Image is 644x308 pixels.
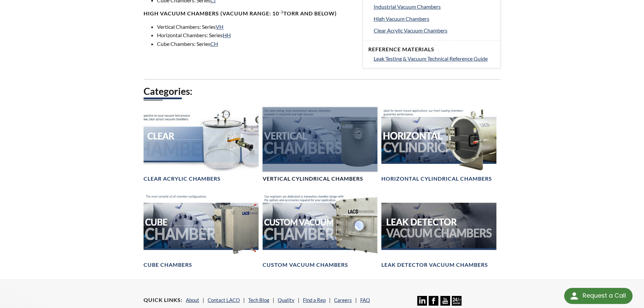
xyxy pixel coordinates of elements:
[210,41,218,47] a: CH
[374,3,441,10] span: Industrial Vacuum Chambers
[381,175,492,182] h4: Horizontal Cylindrical Chambers
[278,297,294,303] a: Quality
[374,14,495,23] a: High Vacuum Chambers
[452,296,462,306] img: 24/7 Support Icon
[263,107,378,183] a: Vertical Vacuum Chambers headerVertical Cylindrical Chambers
[334,297,352,303] a: Careers
[381,193,496,268] a: Leak Test Vacuum Chambers headerLeak Detector Vacuum Chambers
[381,261,488,268] h4: Leak Detector Vacuum Chambers
[144,297,182,304] h4: Quick Links
[263,193,378,268] a: Custom Vacuum Chamber headerCustom Vacuum Chambers
[303,297,326,303] a: Find a Rep
[360,297,370,303] a: FAQ
[208,297,240,303] a: Contact LACO
[374,55,488,62] span: Leak Testing & Vacuum Technical Reference Guide
[381,107,496,183] a: Horizontal Cylindrical headerHorizontal Cylindrical Chambers
[144,193,259,268] a: Cube Chambers headerCube Chambers
[279,9,283,14] sup: -3
[374,54,495,63] a: Leak Testing & Vacuum Technical Reference Guide
[144,261,192,268] h4: Cube Chambers
[144,175,221,182] h4: Clear Acrylic Chambers
[144,85,500,98] h2: Categories:
[144,10,355,17] h4: High Vacuum Chambers (Vacuum range: 10 Torr and below)
[157,22,355,31] li: Vertical Chambers: Series
[564,288,633,304] div: Request a Call
[374,2,495,11] a: Industrial Vacuum Chambers
[157,31,355,40] li: Horizontal Chambers: Series
[374,26,495,35] a: Clear Acrylic Vacuum Chambers
[248,297,269,303] a: Tech Blog
[583,288,626,303] div: Request a Call
[452,301,462,307] a: 24/7 Support
[263,261,348,268] h4: Custom Vacuum Chambers
[216,23,223,30] a: VH
[144,107,259,183] a: Clear Chambers headerClear Acrylic Chambers
[223,32,231,38] a: HH
[368,46,495,53] h4: Reference Materials
[569,291,580,301] img: round button
[374,15,429,22] span: High Vacuum Chambers
[157,40,355,48] li: Cube Chambers: Series
[186,297,199,303] a: About
[263,175,363,182] h4: Vertical Cylindrical Chambers
[374,27,447,34] span: Clear Acrylic Vacuum Chambers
